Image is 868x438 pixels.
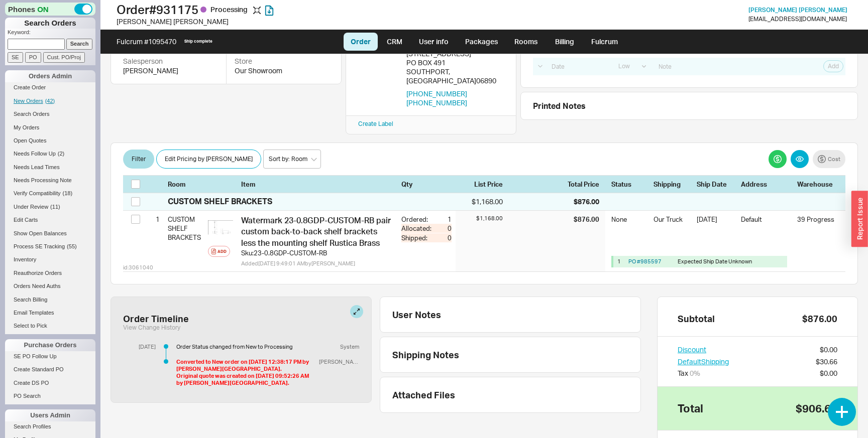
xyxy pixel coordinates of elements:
div: Ordered: [401,215,433,224]
div: Shipped: [401,233,433,242]
h1: Search Orders [5,18,95,29]
div: PO BOX 491 [406,58,504,67]
div: 0 [433,224,452,233]
div: Add [218,247,227,255]
span: 0 % [690,369,700,377]
a: PO Search [5,391,95,401]
button: DefaultShipping [678,357,729,367]
a: User info [411,33,456,51]
input: Date [546,60,610,73]
input: Search [66,39,93,49]
a: Create DS PO [5,378,95,388]
input: Note [653,60,773,73]
h1: Order # 931175 [117,3,437,17]
a: Needs Follow Up(2) [5,149,95,159]
span: ( 55 ) [67,243,77,249]
div: Sku: [241,248,254,257]
div: Shipping [358,40,398,107]
div: Added [DATE] 9:49:01 AM by [PERSON_NAME] [241,259,393,267]
div: Salesperson [123,56,214,66]
div: $876.00 [574,215,599,224]
div: Ship complete [184,39,212,44]
a: Open Quotes [5,135,95,146]
a: Search Profiles [5,421,95,432]
div: List Price [456,180,503,189]
a: Select to Pick [5,321,95,331]
div: Warehouse [797,180,837,189]
a: Rooms [507,33,545,51]
a: Edit Carts [5,215,95,225]
a: Fulcrum [584,33,625,51]
a: Under Review(11) [5,202,95,212]
div: Orders Admin [5,70,95,82]
button: Add [823,60,843,72]
a: New Orders(42) [5,96,95,106]
div: [DATE] [697,215,735,241]
span: Process SE Tracking [14,243,65,249]
a: My Orders [5,122,95,133]
a: Reauthorize Orders [5,268,95,278]
input: SE [8,52,23,63]
div: Our Truck [654,215,691,241]
div: System [336,343,359,350]
a: Billing [547,33,582,51]
div: $0.00 [820,368,837,378]
div: CUSTOM SHELF BRACKETS [168,196,272,207]
div: 39 Progress [797,215,837,224]
div: [PERSON_NAME] [315,358,359,365]
button: Cost [813,150,845,168]
a: Packages [458,33,505,51]
a: PO #985597 [628,258,662,265]
a: Orders Need Auths [5,281,95,291]
div: Status [611,180,647,189]
div: 1 [617,258,624,265]
span: id: 3061040 [123,264,153,271]
div: Shipping Notes [392,349,636,360]
a: CRM [380,33,409,51]
a: SE PO Follow Up [5,351,95,362]
div: Attached Files [392,389,455,400]
a: Create Label [358,120,393,127]
div: [DATE] [131,343,156,350]
div: Phones [5,3,95,16]
input: Cust. PO/Proj [43,52,85,63]
div: [EMAIL_ADDRESS][DOMAIN_NAME] [748,16,847,23]
div: Address [741,180,791,189]
button: Discount [678,345,706,355]
button: Filter [123,150,154,169]
div: 23-0.8GDP-CUSTOM-RB [254,248,327,257]
div: Our Showroom [235,66,333,76]
div: Item [241,180,397,189]
div: [PERSON_NAME] [PERSON_NAME] [117,17,437,27]
div: $876.00 [574,197,599,207]
div: $906.66 [796,403,837,414]
div: Order Timeline [123,313,189,324]
div: Users Admin [5,409,95,421]
div: [PERSON_NAME] [123,66,214,76]
div: Qty [401,180,452,189]
span: ( 18 ) [63,190,73,196]
div: Expected Ship Date Unknown [613,256,787,267]
input: PO [25,52,41,63]
div: SOUTHPORT , [GEOGRAPHIC_DATA] 06890 [406,67,504,85]
span: Under Review [14,204,48,210]
div: Purchase Orders [5,339,95,351]
div: Converted to New order on [DATE] 12:38:17 PM by [PERSON_NAME][GEOGRAPHIC_DATA]. [176,358,315,372]
a: Needs Lead Times [5,162,95,173]
span: [PERSON_NAME] [PERSON_NAME] [748,6,847,14]
div: Default [741,215,791,241]
a: [PERSON_NAME] [PERSON_NAME] [748,7,847,14]
span: ( 42 ) [45,98,55,104]
div: Printed Notes [533,100,845,111]
span: Add [828,62,839,70]
div: Room [168,180,204,189]
div: Fulcrum # 1095470 [117,37,176,47]
img: Screenshot_2025-07-30_064848_ieln8i [208,215,233,240]
a: Create Standard PO [5,364,95,375]
div: Tax [678,368,729,378]
div: 1 [433,215,452,224]
span: Watermark 23-0.8GDP-CUSTOM-RB pair custom back-to-back shelf brackets less the mounting shelf Rus... [241,215,391,248]
div: Total Price [568,180,605,189]
span: New Orders [14,98,43,104]
button: [PHONE_NUMBER] [406,98,467,107]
